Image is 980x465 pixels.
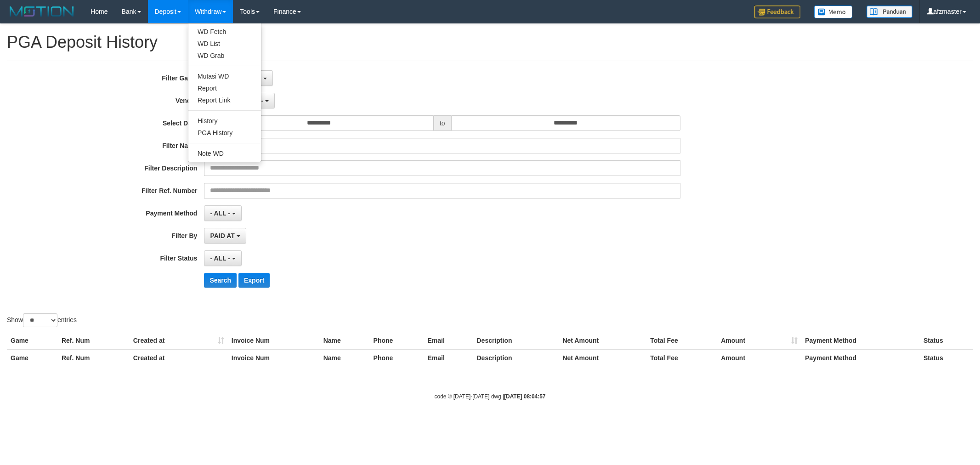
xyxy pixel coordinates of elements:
a: Note WD [188,147,261,159]
th: Created at [130,332,228,349]
th: Created at [130,349,228,366]
th: Description [473,332,559,349]
a: WD Grab [188,50,261,62]
a: WD Fetch [188,26,261,38]
h1: PGA Deposit History [7,33,973,51]
th: Phone [370,349,424,366]
th: Email [424,332,473,349]
th: Payment Method [801,332,920,349]
th: Name [320,349,370,366]
th: Email [424,349,473,366]
th: Description [473,349,559,366]
a: Mutasi WD [188,70,261,82]
th: Name [320,332,370,349]
a: History [188,115,261,127]
th: Game [7,332,58,349]
th: Invoice Num [228,332,320,349]
th: Ref. Num [58,332,130,349]
label: Show entries [7,313,77,327]
button: Export [238,273,270,288]
button: Search [204,273,237,288]
span: - ALL - [210,210,230,217]
th: Status [920,349,973,366]
span: PAID AT [210,232,234,239]
th: Total Fee [646,349,717,366]
button: - ALL - [204,250,241,266]
th: Amount [717,349,801,366]
th: Amount [717,332,801,349]
th: Invoice Num [228,349,320,366]
a: PGA History [188,127,261,139]
th: Game [7,349,58,366]
img: panduan.png [867,6,912,18]
button: PAID AT [204,228,246,244]
th: Ref. Num [58,349,130,366]
th: Net Amount [559,332,646,349]
strong: [DATE] 08:04:57 [504,393,545,400]
th: Net Amount [559,349,646,366]
th: Status [920,332,973,349]
button: - ALL - [204,205,241,221]
select: Showentries [23,313,57,327]
a: Report Link [188,94,261,106]
th: Phone [370,332,424,349]
th: Total Fee [646,332,717,349]
img: Feedback.jpg [754,6,800,18]
th: Payment Method [801,349,920,366]
span: - ALL - [210,255,230,262]
small: code © [DATE]-[DATE] dwg | [435,393,546,400]
img: MOTION_logo.png [7,5,77,18]
span: to [434,115,451,131]
a: WD List [188,38,261,50]
img: Button%20Memo.svg [814,6,853,18]
a: Report [188,82,261,94]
